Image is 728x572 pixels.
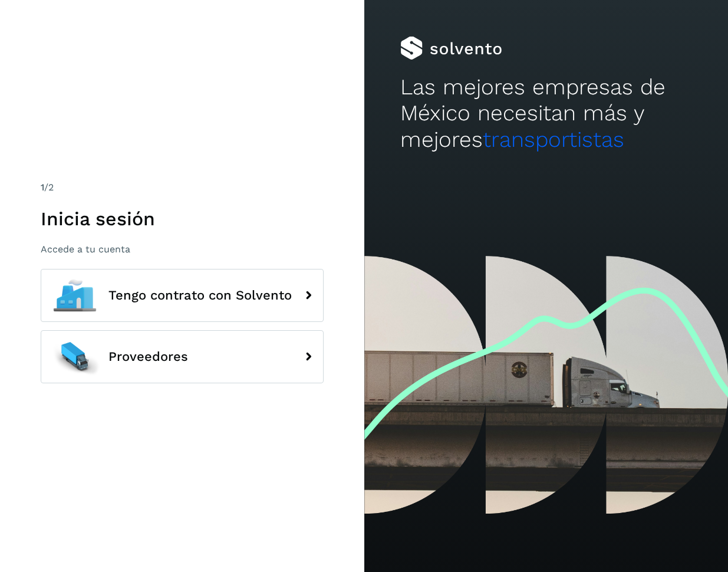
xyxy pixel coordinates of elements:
span: Proveedores [108,350,188,364]
button: Proveedores [41,330,324,383]
button: Tengo contrato con Solvento [41,269,324,322]
h2: Las mejores empresas de México necesitan más y mejores [400,74,691,153]
span: 1 [41,182,44,193]
span: Tengo contrato con Solvento [108,288,292,303]
div: /2 [41,180,324,195]
span: transportistas [483,127,624,152]
p: Accede a tu cuenta [41,244,324,255]
h1: Inicia sesión [41,208,324,230]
